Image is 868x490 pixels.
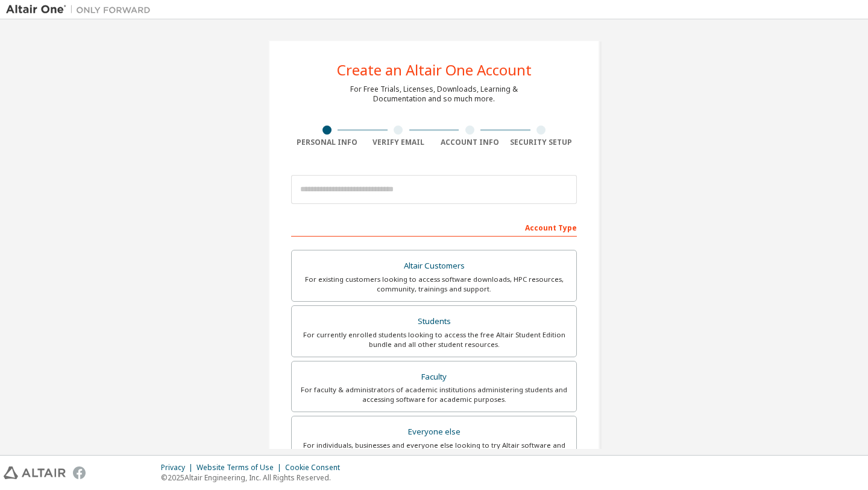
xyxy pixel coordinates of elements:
img: facebook.svg [73,466,86,479]
div: Security Setup [506,138,577,147]
div: For currently enrolled students looking to access the free Altair Student Edition bundle and all ... [299,330,569,349]
div: Website Terms of Use [197,463,285,472]
div: Altair Customers [299,258,569,275]
div: Faculty [299,369,569,386]
img: altair_logo.svg [4,466,66,479]
div: Everyone else [299,424,569,441]
div: Cookie Consent [285,463,347,472]
img: Altair One [6,4,157,16]
div: Account Info [434,138,506,147]
div: For faculty & administrators of academic institutions administering students and accessing softwa... [299,385,569,404]
div: Privacy [161,463,197,472]
div: Create an Altair One Account [337,63,532,77]
div: Personal Info [291,138,363,147]
div: Verify Email [363,138,435,147]
div: Account Type [291,217,577,237]
p: © 2025 Altair Engineering, Inc. All Rights Reserved. [161,472,347,483]
div: Students [299,313,569,330]
div: For Free Trials, Licenses, Downloads, Learning & Documentation and so much more. [350,84,518,104]
div: For individuals, businesses and everyone else looking to try Altair software and explore our prod... [299,441,569,460]
div: For existing customers looking to access software downloads, HPC resources, community, trainings ... [299,275,569,294]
